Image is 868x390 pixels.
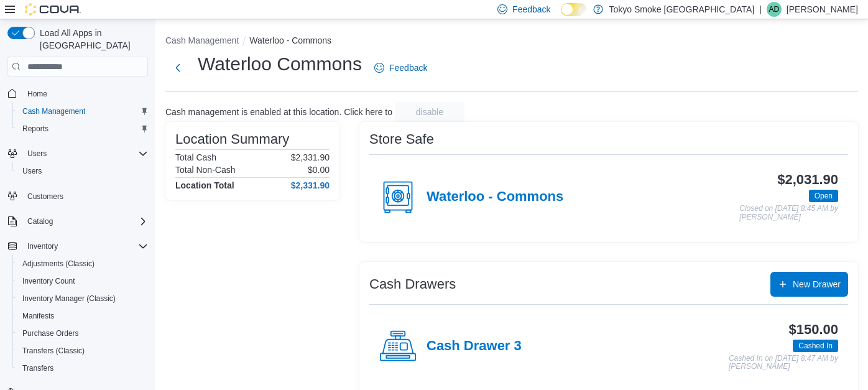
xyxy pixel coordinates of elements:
button: Adjustments (Classic) [12,255,153,272]
p: | [759,2,762,17]
p: Tokyo Smoke [GEOGRAPHIC_DATA] [609,2,755,17]
input: Dark Mode [561,3,587,16]
a: Inventory Manager (Classic) [17,291,121,306]
button: Inventory [2,238,153,255]
span: Transfers [22,363,53,373]
button: Cash Management [12,103,153,120]
a: Cash Management [17,104,90,119]
nav: An example of EuiBreadcrumbs [165,34,858,49]
h4: $2,331.90 [291,180,330,190]
span: Users [22,146,148,161]
a: Transfers (Classic) [17,343,90,358]
button: Transfers (Classic) [12,342,153,360]
h4: Waterloo - Commons [427,189,563,205]
span: Open [815,190,833,202]
p: Closed on [DATE] 8:45 AM by [PERSON_NAME] [739,205,838,221]
span: Cash Management [22,106,85,116]
button: Cash Management [165,35,239,45]
span: Manifests [17,309,148,323]
button: Users [22,146,52,161]
span: Catalog [22,214,148,229]
button: Inventory Manager (Classic) [12,290,153,307]
button: Inventory Count [12,272,153,290]
button: Inventory [22,239,63,254]
span: Feedback [512,3,550,16]
span: Customers [27,192,63,202]
h1: Waterloo Commons [198,52,362,77]
span: Manifests [22,311,54,321]
h3: Store Safe [369,132,434,147]
h3: $150.00 [789,322,838,337]
span: Reports [22,124,48,134]
span: Purchase Orders [22,328,79,338]
button: disable [395,102,464,122]
button: Transfers [12,360,153,377]
img: Cova [25,3,81,16]
button: Catalog [22,214,58,229]
a: Adjustments (Classic) [17,256,99,271]
span: Users [22,166,42,176]
a: Feedback [369,55,432,80]
button: Next [165,55,190,80]
h6: Total Cash [175,152,216,162]
a: Purchase Orders [17,326,84,341]
span: disable [416,106,443,118]
span: Inventory [27,241,58,251]
span: Cashed In [798,340,833,351]
button: Users [12,162,153,180]
h3: $2,031.90 [777,172,838,187]
button: Manifests [12,307,153,325]
span: Users [17,164,148,179]
span: Adjustments (Classic) [22,259,95,269]
span: Inventory Manager (Classic) [22,294,116,304]
p: [PERSON_NAME] [787,2,858,17]
p: $0.00 [308,165,330,175]
a: Inventory Count [17,274,80,289]
span: Users [27,149,47,159]
span: AD [769,2,780,17]
a: Users [17,164,47,179]
span: Purchase Orders [17,326,148,341]
p: Cash management is enabled at this location. Click here to [165,107,392,117]
span: Transfers [17,361,148,376]
button: Waterloo - Commons [249,35,331,45]
button: New Drawer [770,272,848,297]
span: Home [22,85,148,101]
p: Cashed In on [DATE] 8:47 AM by [PERSON_NAME] [729,355,838,371]
span: Feedback [389,62,427,74]
h4: Cash Drawer 3 [427,338,522,355]
span: New Drawer [793,278,841,290]
span: Inventory Count [17,274,148,289]
h6: Total Non-Cash [175,165,236,175]
span: Adjustments (Classic) [17,256,148,271]
span: Cashed In [793,340,838,352]
span: Inventory [22,239,148,254]
button: Reports [12,120,153,137]
span: Cash Management [17,104,148,119]
span: Transfers (Classic) [22,346,85,356]
a: Transfers [17,361,58,376]
button: Users [2,145,153,162]
span: Home [27,89,47,99]
h4: Location Total [175,180,234,190]
span: Reports [17,121,148,136]
button: Customers [2,187,153,205]
h3: Location Summary [175,132,289,147]
button: Home [2,84,153,102]
div: Adam Dishy [767,2,782,17]
span: Transfers (Classic) [17,343,148,358]
span: Load All Apps in [GEOGRAPHIC_DATA] [35,27,148,52]
h3: Cash Drawers [369,277,456,292]
a: Reports [17,121,53,136]
button: Purchase Orders [12,325,153,342]
button: Catalog [2,213,153,230]
span: Inventory Manager (Classic) [17,291,148,306]
a: Customers [22,189,68,204]
a: Home [22,86,52,101]
span: Open [809,190,838,202]
span: Customers [22,188,148,204]
a: Manifests [17,309,59,323]
span: Inventory Count [22,276,75,286]
span: Catalog [27,216,53,226]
